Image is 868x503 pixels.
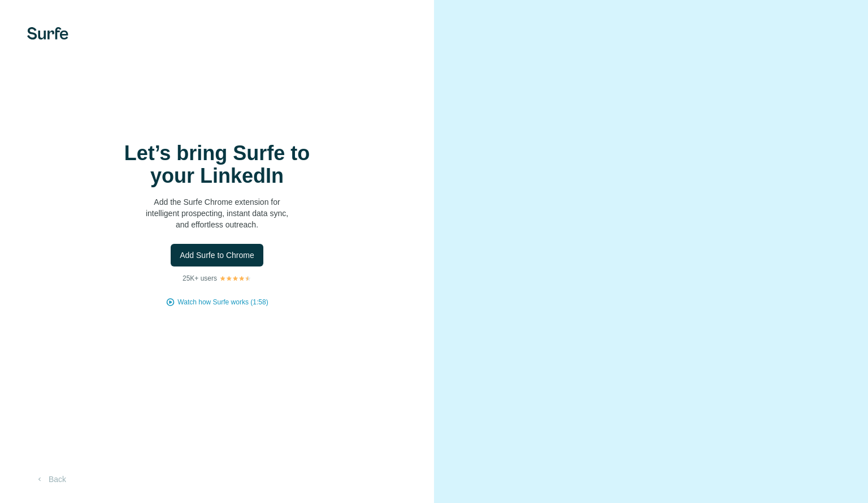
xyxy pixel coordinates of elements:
h1: Let’s bring Surfe to your LinkedIn [104,142,330,187]
p: 25K+ users [183,273,217,283]
img: Surfe's logo [27,27,68,40]
p: Add the Surfe Chrome extension for intelligent prospecting, instant data sync, and effortless out... [104,196,330,230]
img: Rating Stars [219,275,251,282]
button: Watch how Surfe works (1:58) [177,297,268,307]
button: Back [27,469,74,489]
button: Add Surfe to Chrome [171,244,263,266]
span: Add Surfe to Chrome [180,250,254,261]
